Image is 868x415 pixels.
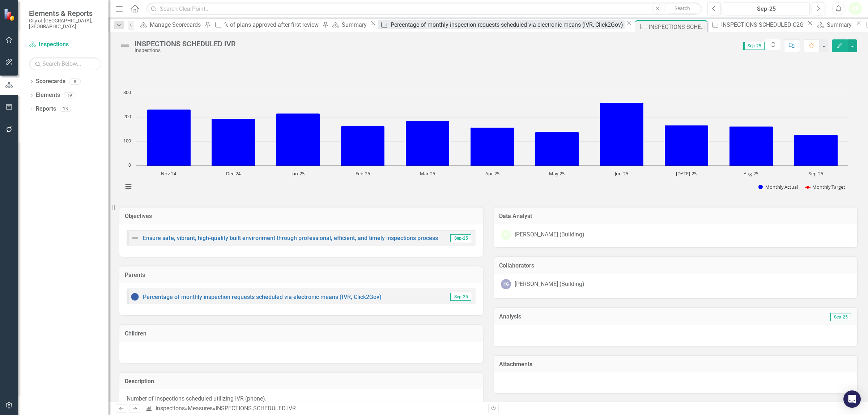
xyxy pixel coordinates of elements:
[36,105,56,113] a: Reports
[36,91,60,99] a: Elements
[123,89,131,95] text: 300
[216,405,296,412] div: INSPECTIONS SCHEDULED IVR
[29,40,101,49] a: Inspections
[127,395,476,403] p: Number of inspections scheduled utilizing IVR (phone).
[342,20,369,29] div: Summary
[29,18,101,30] small: City of [GEOGRAPHIC_DATA], [GEOGRAPHIC_DATA]
[515,231,584,239] div: [PERSON_NAME] (Building)
[499,213,852,219] h3: Data Analyst
[147,110,191,166] path: Nov-24, 232. Monthly Actual.
[125,272,477,278] h3: Parents
[341,126,385,166] path: Feb-25, 164. Monthly Actual.
[549,170,565,177] text: May-25
[723,2,810,15] button: Sep-25
[291,170,305,177] text: Jan-25
[729,127,773,166] path: Aug-25, 162. Monthly Actual.
[726,5,807,13] div: Sep-25
[356,170,370,177] text: Feb-25
[143,235,438,241] a: Ensure safe, vibrant, high-quality built environment through professional, efficient, and timely ...
[827,20,854,29] div: Summary
[721,20,806,29] div: INSPECTIONS SCHEDULED C2G
[815,20,854,29] a: Summary
[535,132,579,166] path: May-25, 140. Monthly Actual.
[226,170,241,177] text: Dec-24
[60,106,71,112] div: 13
[123,181,133,192] button: View chart menu, Chart
[125,330,477,337] h3: Children
[156,405,185,412] a: Inspections
[161,170,176,177] text: Nov-24
[805,184,845,190] button: Show Monthly Target
[420,170,435,177] text: Mar-25
[450,293,471,301] span: Sep-25
[212,119,255,166] path: Dec-24, 193. Monthly Actual.
[188,405,213,412] a: Measures
[794,135,838,166] path: Sep-25, 127. Monthly Actual.
[29,57,101,70] input: Search Below...
[378,20,625,29] a: Percentage of monthly inspection requests scheduled via electronic means (IVR, Click2Gov)
[600,103,644,166] path: Jun-25, 261. Monthly Actual.
[138,20,203,29] a: Manage Scorecards
[501,230,511,240] div: RF
[709,20,805,29] a: INSPECTIONS SCHEDULED C2G
[147,103,838,166] g: Monthly Actual, series 1 of 2. Bar series with 11 bars.
[849,2,862,15] button: RF
[499,313,676,320] h3: Analysis
[123,137,131,144] text: 100
[131,292,139,301] img: No Information
[146,3,702,15] input: Search ClearPoint...
[485,170,499,177] text: Apr-25
[36,77,65,86] a: Scorecards
[150,20,203,29] div: Manage Scorecards
[515,280,584,288] div: [PERSON_NAME] (Building)
[675,5,690,11] span: Search
[135,48,236,53] div: Inspections
[125,378,477,385] h3: Description
[391,20,625,29] div: Percentage of monthly inspection requests scheduled via electronic means (IVR, Click2Gov)
[501,279,511,289] div: HG
[276,114,320,166] path: Jan-25, 216. Monthly Actual.
[743,42,765,50] span: Sep-25
[471,128,514,166] path: Apr-25, 157. Monthly Actual.
[664,4,700,14] button: Search
[649,22,706,31] div: INSPECTIONS SCHEDULED IVR
[665,125,709,166] path: Jul-25, 167. Monthly Actual.
[212,20,320,29] a: % of plans approved after first review
[406,121,450,166] path: Mar-25, 185. Monthly Actual.
[499,361,852,368] h3: Attachments
[3,8,17,21] img: ClearPoint Strategy
[830,313,851,321] span: Sep-25
[119,40,131,52] img: Not Defined
[499,262,852,269] h3: Collaborators
[143,294,382,300] a: Percentage of monthly inspection requests scheduled via electronic means (IVR, Click2Gov)
[131,234,139,242] img: Not Defined
[450,234,471,242] span: Sep-25
[69,78,81,85] div: 8
[128,162,131,168] text: 0
[64,92,75,98] div: 19
[119,89,857,198] div: Chart. Highcharts interactive chart.
[123,113,131,120] text: 200
[676,170,697,177] text: [DATE]-25
[125,213,477,219] h3: Objectives
[809,170,823,177] text: Sep-25
[145,405,483,413] div: » »
[744,170,758,177] text: Aug-25
[614,170,628,177] text: Jun-25
[224,20,320,29] div: % of plans approved after first review
[119,89,852,198] svg: Interactive chart
[135,40,236,48] div: INSPECTIONS SCHEDULED IVR
[758,184,797,190] button: Show Monthly Actual
[843,390,861,408] div: Open Intercom Messenger
[330,20,369,29] a: Summary
[29,9,101,18] span: Elements & Reports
